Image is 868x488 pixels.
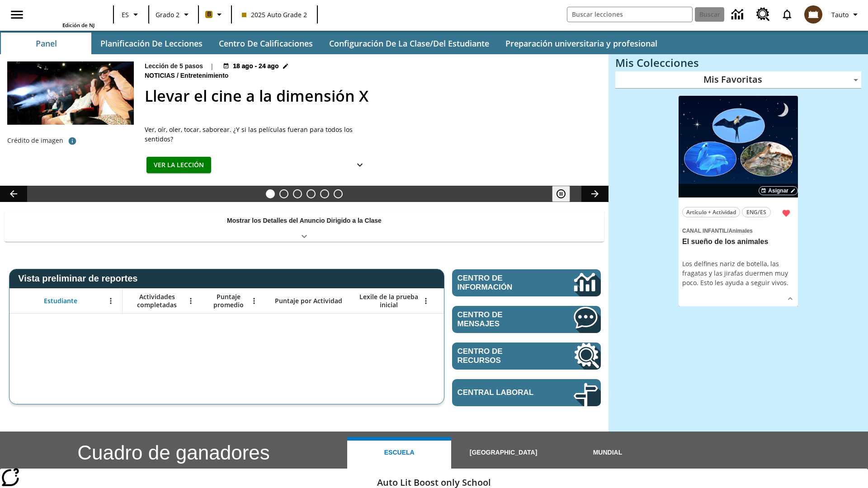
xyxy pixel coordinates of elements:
span: / [727,228,728,234]
button: Abrir el menú lateral [4,1,30,28]
button: Centro de calificaciones [212,33,320,54]
input: Buscar campo [567,7,692,22]
button: Abrir menú [104,294,118,308]
span: | [210,61,214,71]
button: Ver la lección [146,157,211,174]
button: Preparación universitaria y profesional [498,33,665,54]
div: Portada [36,3,94,28]
div: lesson details [679,96,798,307]
button: Escoja un nuevo avatar [799,3,828,26]
span: Grado 2 [156,10,179,19]
span: Actividades completadas [127,293,187,309]
button: ENG/ES [742,207,771,217]
span: Centro de recursos [458,347,547,365]
span: Tauto [831,10,849,19]
button: Diapositiva 3 Modas que pasaron de moda [293,189,302,198]
span: Lexile de la prueba inicial [356,293,422,309]
button: Ver más [783,292,797,305]
button: Boost El color de la clase es anaranjado claro. Cambiar el color de la clase. [202,6,228,23]
button: Ver más [351,157,369,174]
span: 2025 Auto Grade 2 [242,10,307,19]
span: Tema: Canal Infantil/Animales [682,225,794,235]
a: Notificaciones [775,3,799,26]
div: Mis Favoritas [615,71,861,89]
button: Abrir menú [247,294,261,308]
span: Estudiante [44,297,77,305]
button: Diapositiva 1 Llevar el cine a la dimensión X [266,189,275,198]
a: Centro de recursos, Se abrirá en una pestaña nueva. [452,343,601,370]
button: 18 ago - 24 ago Elegir fechas [221,61,290,71]
span: Puntaje por Actividad [275,297,342,305]
h3: Mis Colecciones [615,56,861,69]
span: Canal Infantil [682,228,727,234]
span: Artículo + Actividad [686,207,736,217]
p: Lección de 5 pasos [145,61,203,71]
button: Diapositiva 2 ¿Lo quieres con papas fritas? [279,189,288,198]
div: Ver, oír, oler, tocar, saborear. ¿Y si las películas fueran para todos los sentidos? [145,125,371,144]
div: Los delfines nariz de botella, las fragatas y las jirafas duermen muy poco. Esto les ayuda a segu... [682,259,794,287]
a: Centro de información [726,2,751,27]
span: 18 ago - 24 ago [233,61,278,71]
button: Panel [1,33,91,54]
h2: Llevar el cine a la dimensión X [145,84,598,108]
img: avatar image [804,5,822,23]
button: Diapositiva 6 Una idea, mucho trabajo [334,189,343,198]
span: ENG/ES [746,207,766,217]
a: Centro de recursos, Se abrirá en una pestaña nueva. [751,2,775,27]
span: Centro de información [458,274,543,292]
button: Abrir menú [419,294,433,308]
button: Carrusel de lecciones, seguir [581,186,609,202]
button: Mundial [556,437,660,469]
button: [GEOGRAPHIC_DATA] [451,437,555,469]
button: Artículo + Actividad [682,207,740,217]
p: Mostrar los Detalles del Anuncio Dirigido a la Clase [227,216,382,225]
span: Noticias [145,71,177,81]
img: El panel situado frente a los asientos rocía con agua nebulizada al feliz público en un cine equi... [7,61,134,125]
p: Crédito de imagen [7,136,63,145]
h3: El sueño de los animales [682,237,794,247]
button: Escuela [347,437,451,469]
span: Centro de mensajes [458,310,547,328]
span: Vista preliminar de reportes [18,273,142,284]
span: Puntaje promedio [207,293,250,309]
span: Animales [728,228,752,234]
button: Grado: Grado 2, Elige un grado [152,6,195,23]
button: Abrir menú [184,294,198,308]
button: Crédito de foto: The Asahi Shimbun vía Getty Images [63,133,81,149]
span: Central laboral [458,388,547,397]
a: Centro de mensajes [452,306,601,333]
span: / [177,72,179,79]
span: B [207,9,211,20]
div: Mostrar los Detalles del Anuncio Dirigido a la Clase [5,211,604,242]
button: Configuración de la clase/del estudiante [322,33,496,54]
button: Pausar [552,186,570,202]
button: Perfil/Configuración [828,6,864,23]
span: Entretenimiento [180,71,231,81]
span: ES [122,10,129,19]
button: Planificación de lecciones [93,33,210,54]
button: Asignar Elegir fechas [759,186,798,195]
div: Pausar [552,186,579,202]
button: Diapositiva 4 ¿Los autos del futuro? [307,189,316,198]
button: Lenguaje: ES, Selecciona un idioma [117,6,146,23]
button: Remover de Favoritas [778,205,794,221]
span: Edición de NJ [62,22,94,28]
button: Diapositiva 5 ¿Cuál es la gran idea? [320,189,329,198]
a: Central laboral [452,379,601,406]
a: Portada [36,4,94,22]
span: Asignar [768,187,788,195]
a: Centro de información [452,269,601,296]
